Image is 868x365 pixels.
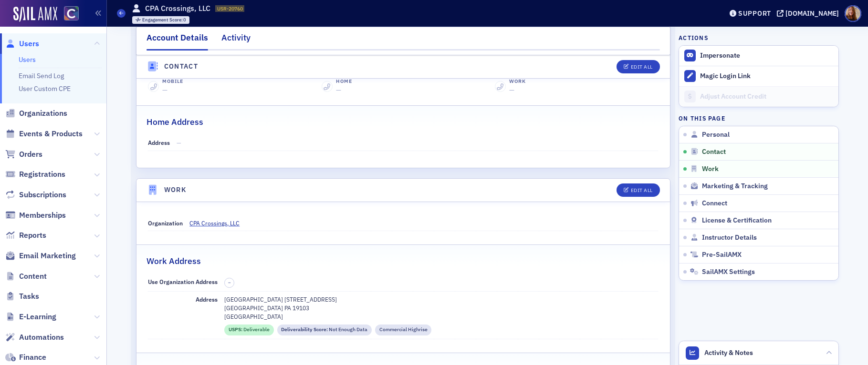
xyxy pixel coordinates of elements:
div: Mobile [162,78,183,85]
span: Instructor Details [702,233,757,242]
span: Tasks [19,291,39,302]
span: Contact [702,148,726,156]
span: Registrations [19,169,65,180]
div: Commercial Highrise [375,324,432,335]
span: Email Marketing [19,251,76,261]
span: — [177,139,181,146]
h4: On this page [679,114,839,122]
button: [DOMAIN_NAME] [777,10,842,17]
span: — [509,86,514,94]
span: Organizations [19,108,67,119]
img: SailAMX [13,7,57,22]
div: Deliverability Score: Not Enough Data [277,324,372,335]
div: Account Details [146,31,208,51]
span: Deliverability Score : [281,326,329,334]
div: USPS: Deliverable [224,324,273,335]
p: [GEOGRAPHIC_DATA] [STREET_ADDRESS] [224,295,658,304]
a: Orders [5,149,42,160]
button: Edit All [617,60,659,73]
a: Content [5,271,47,282]
a: Tasks [5,291,39,302]
div: Edit All [631,64,653,70]
div: Activity [221,31,251,49]
div: [DOMAIN_NAME] [785,9,839,18]
a: CPA Crossings, LLC [189,219,283,227]
a: Finance [5,352,46,363]
span: Orders [19,149,42,160]
button: Edit All [617,183,659,197]
span: – [228,279,231,286]
span: Events & Products [19,129,83,139]
span: Use Organization Address [148,278,218,285]
span: USR-20760 [217,5,243,12]
a: Registrations [5,169,65,180]
button: Impersonate [700,51,740,60]
a: Memberships [5,210,66,221]
span: Organization [148,219,183,227]
span: Marketing & Tracking [702,182,768,191]
span: Address [196,295,218,303]
h2: Home Address [146,116,203,128]
span: — [336,86,341,94]
span: CPA Crossings, LLC [189,219,276,227]
a: User Custom CPE [19,84,71,93]
span: — [162,86,167,94]
div: Engagement Score: 0 [132,16,190,24]
h4: Actions [679,33,708,42]
div: 0 [142,18,187,23]
div: Support [738,9,771,18]
a: Users [5,39,39,49]
div: Home [336,78,352,85]
span: Pre-SailAMX [702,251,742,259]
h4: Contact [164,61,199,71]
a: Adjust Account Credit [679,86,838,107]
span: Profile [845,5,861,22]
a: Users [19,55,36,64]
span: Address [148,139,170,146]
span: Users [19,39,39,49]
h4: Work [164,185,187,195]
p: [GEOGRAPHIC_DATA] PA 19103 [224,304,658,312]
button: Magic Login Link [679,66,838,86]
a: Email Send Log [19,71,64,80]
span: Memberships [19,210,66,221]
span: E-Learning [19,312,56,322]
span: Finance [19,352,46,363]
span: Subscriptions [19,190,66,200]
span: Personal [702,131,730,139]
h2: Work Address [146,255,201,267]
img: SailAMX [64,6,79,21]
span: Engagement Score : [142,17,184,23]
div: Adjust Account Credit [700,92,834,101]
a: Email Marketing [5,251,76,261]
a: Organizations [5,108,67,119]
a: E-Learning [5,312,56,322]
div: Magic Login Link [700,72,834,81]
h1: CPA Crossings, LLC [145,3,210,14]
div: Edit All [631,188,653,193]
a: Automations [5,332,64,343]
span: Automations [19,332,64,343]
span: SailAMX Settings [702,268,755,276]
a: Events & Products [5,129,83,139]
span: Work [702,165,719,173]
a: Subscriptions [5,190,66,200]
span: USPS : [229,326,243,334]
span: Reports [19,230,46,241]
span: Activity & Notes [704,348,753,358]
div: Work [509,78,526,85]
a: Reports [5,230,46,241]
span: License & Certification [702,216,772,225]
span: Content [19,271,47,282]
p: [GEOGRAPHIC_DATA] [224,312,658,321]
span: Connect [702,199,727,208]
a: View Homepage [57,6,79,22]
